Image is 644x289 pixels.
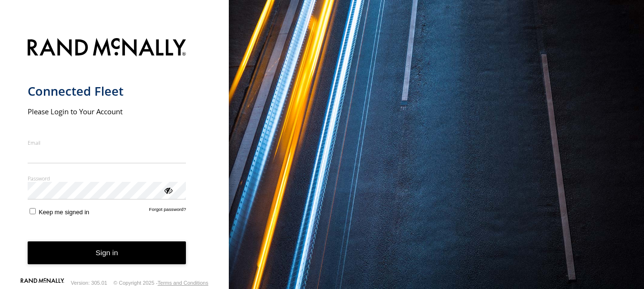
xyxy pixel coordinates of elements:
[28,175,186,182] label: Password
[28,241,186,265] button: Sign in
[163,185,173,195] div: ViewPassword
[28,107,186,116] h2: Please Login to Your Account
[20,278,64,288] a: Visit our Website
[39,209,89,216] span: Keep me signed in
[71,280,107,286] div: Version: 305.01
[149,207,186,216] a: Forgot password?
[28,36,186,60] img: Rand McNally
[113,280,208,286] div: © Copyright 2025 -
[28,83,186,99] h1: Connected Fleet
[158,280,208,286] a: Terms and Conditions
[28,139,186,146] label: Email
[30,208,36,214] input: Keep me signed in
[28,32,202,280] form: main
